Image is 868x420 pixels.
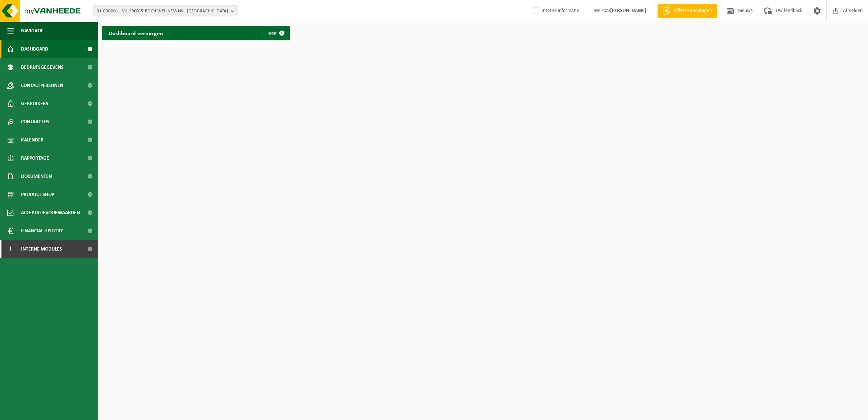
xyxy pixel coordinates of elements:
a: Toon [261,26,289,40]
label: Interne informatie [531,5,579,16]
span: Offerte aanvragen [672,7,714,15]
span: Acceptatievoorwaarden [21,204,80,222]
span: Product Shop [21,185,54,204]
h2: Dashboard verborgen [102,26,170,40]
span: Navigatie [21,22,44,40]
span: I [7,240,14,258]
span: Contactpersonen [21,76,63,95]
span: 01-000001 - VILLEROY & BOCH WELLNESS NV - [GEOGRAPHIC_DATA] [97,6,228,17]
strong: [PERSON_NAME] [610,8,646,13]
span: Financial History [21,222,63,240]
button: 01-000001 - VILLEROY & BOCH WELLNESS NV - [GEOGRAPHIC_DATA] [93,5,238,16]
a: Offerte aanvragen [657,4,717,18]
span: Documenten [21,167,52,185]
span: Dashboard [21,40,48,58]
span: Bedrijfsgegevens [21,58,64,76]
span: Kalender [21,131,44,149]
span: Interne modules [21,240,62,258]
span: Gebruikers [21,95,48,113]
span: Contracten [21,113,49,131]
span: Toon [267,31,276,36]
span: Rapportage [21,149,49,167]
